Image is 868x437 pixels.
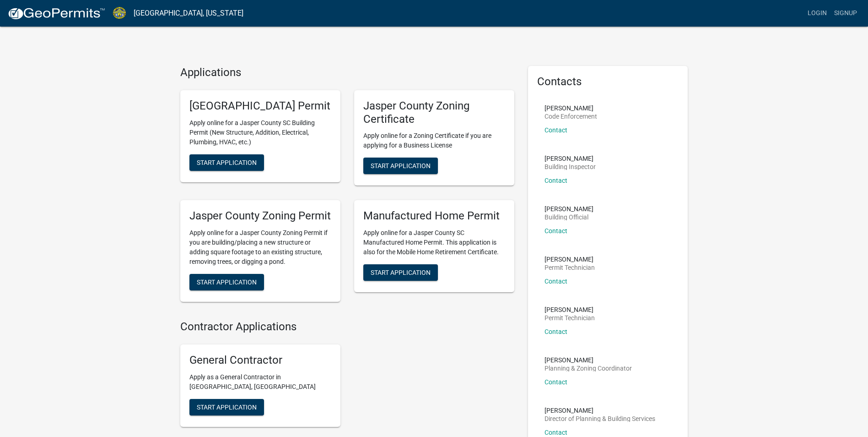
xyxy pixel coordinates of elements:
[363,228,505,257] p: Apply online for a Jasper County SC Manufactured Home Permit. This application is also for the Mo...
[189,274,264,290] button: Start Application
[363,158,438,174] button: Start Application
[180,320,514,434] wm-workflow-list-section: Contractor Applications
[113,7,126,19] img: Jasper County, South Carolina
[189,118,331,147] p: Apply online for a Jasper County SC Building Permit (New Structure, Addition, Electrical, Plumbin...
[545,365,632,371] p: Planning & Zoning Coordinator
[545,429,567,436] a: Contact
[545,214,593,220] p: Building Official
[363,131,505,150] p: Apply online for a Zoning Certificate if you are applying for a Business License
[363,209,505,223] h5: Manufactured Home Permit
[189,354,331,367] h5: General Contractor
[545,407,655,414] p: [PERSON_NAME]
[189,228,331,267] p: Apply online for a Jasper County Zoning Permit if you are building/placing a new structure or add...
[371,162,431,169] span: Start Application
[189,399,264,415] button: Start Application
[363,99,505,126] h5: Jasper County Zoning Certificate
[189,154,264,171] button: Start Application
[180,320,514,333] h4: Contractor Applications
[180,66,514,79] h4: Applications
[180,66,514,309] wm-workflow-list-section: Applications
[545,415,655,422] p: Director of Planning & Building Services
[189,372,331,392] p: Apply as a General Contractor in [GEOGRAPHIC_DATA], [GEOGRAPHIC_DATA]
[545,164,596,170] p: Building Inspector
[545,306,595,313] p: [PERSON_NAME]
[545,315,595,321] p: Permit Technician
[189,99,331,113] h5: [GEOGRAPHIC_DATA] Permit
[830,5,861,22] a: Signup
[545,256,595,262] p: [PERSON_NAME]
[804,5,830,22] a: Login
[545,328,567,335] a: Contact
[197,403,257,410] span: Start Application
[545,177,567,184] a: Contact
[545,378,567,386] a: Contact
[371,269,431,276] span: Start Application
[545,206,593,212] p: [PERSON_NAME]
[134,5,243,21] a: [GEOGRAPHIC_DATA], [US_STATE]
[545,264,595,271] p: Permit Technician
[545,105,597,111] p: [PERSON_NAME]
[363,264,438,281] button: Start Application
[197,158,257,166] span: Start Application
[545,126,567,134] a: Contact
[545,113,597,120] p: Code Enforcement
[545,278,567,285] a: Contact
[545,357,632,363] p: [PERSON_NAME]
[197,279,257,286] span: Start Application
[537,75,679,88] h5: Contacts
[545,227,567,235] a: Contact
[545,155,596,162] p: [PERSON_NAME]
[189,209,331,223] h5: Jasper County Zoning Permit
